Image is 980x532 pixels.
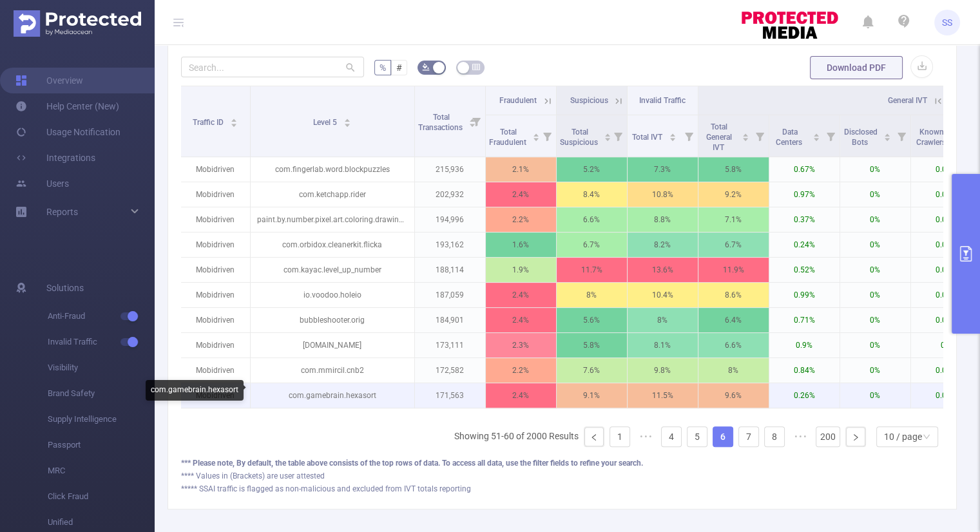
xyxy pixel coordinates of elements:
[344,122,351,126] i: icon: caret-down
[840,258,910,282] p: 0%
[251,283,414,307] p: io.voodoo.holeio
[180,157,250,182] p: Mobidriven
[181,470,943,482] div: **** Values in (Brackets) are user attested
[687,426,707,447] li: 5
[486,233,556,257] p: 1.6%
[180,283,250,307] p: Mobidriven
[486,157,556,182] p: 2.1%
[742,136,749,140] i: icon: caret-down
[344,117,351,120] i: icon: caret-up
[840,207,910,232] p: 0%
[604,131,611,135] i: icon: caret-up
[628,233,698,257] p: 8.2%
[883,131,890,135] i: icon: caret-up
[14,10,141,37] img: Protected Media
[769,358,840,383] p: 0.84%
[46,207,78,217] span: Reports
[698,182,769,207] p: 9.2%
[499,96,537,105] span: Fraudulent
[415,283,485,307] p: 187,059
[698,233,769,257] p: 6.7%
[687,427,707,446] a: 5
[769,283,840,307] p: 0.99%
[557,182,627,207] p: 8.4%
[669,131,677,135] i: icon: caret-up
[816,427,840,446] a: 200
[810,56,903,79] button: Download PDF
[769,333,840,357] p: 0.9%
[884,427,922,446] div: 10 / page
[628,308,698,332] p: 8%
[840,182,910,207] p: 0%
[840,333,910,357] p: 0%
[181,57,364,77] input: Search...
[604,136,611,140] i: icon: caret-down
[15,68,83,93] a: Overview
[669,131,677,139] div: Sort
[764,426,785,447] li: 8
[840,233,910,257] p: 0%
[840,308,910,332] p: 0%
[698,258,769,282] p: 11.9%
[635,426,656,447] span: •••
[230,117,237,120] i: icon: caret-up
[557,157,627,182] p: 5.2%
[698,283,769,307] p: 8.6%
[751,115,769,157] i: Filter menu
[742,131,749,139] div: Sort
[840,283,910,307] p: 0%
[812,136,820,140] i: icon: caret-down
[533,131,540,135] i: icon: caret-up
[180,258,250,282] p: Mobidriven
[46,275,84,301] span: Solutions
[560,128,600,147] span: Total Suspicious
[557,333,627,357] p: 5.8%
[251,233,414,257] p: com.orbidox.cleanerkit.flicka
[661,426,682,447] li: 4
[557,308,627,332] p: 5.6%
[538,115,556,157] i: Filter menu
[313,118,339,127] span: Level 5
[251,157,414,182] p: com.fingerlab.word.blockpuzzles
[790,426,811,447] span: •••
[942,10,952,35] span: SS
[251,308,414,332] p: bubbleshooter.orig
[883,136,890,140] i: icon: caret-down
[180,207,250,232] p: Mobidriven
[46,199,78,225] a: Reports
[15,145,95,171] a: Integrations
[628,383,698,408] p: 11.5%
[698,383,769,408] p: 9.6%
[415,182,485,207] p: 202,932
[821,115,840,157] i: Filter menu
[343,117,351,124] div: Sort
[840,358,910,383] p: 0%
[486,358,556,383] p: 2.2%
[769,258,840,282] p: 0.52%
[180,182,250,207] p: Mobidriven
[557,358,627,383] p: 7.6%
[193,118,226,127] span: Traffic ID
[251,182,414,207] p: com.ketchapp.rider
[557,258,627,282] p: 11.7%
[628,157,698,182] p: 7.3%
[486,383,556,408] p: 2.4%
[415,258,485,282] p: 188,114
[486,308,556,332] p: 2.4%
[669,136,677,140] i: icon: caret-down
[181,483,943,495] div: ***** SSAI traffic is flagged as non-malicious and excluded from IVT totals reporting
[396,62,402,73] span: #
[486,258,556,282] p: 1.9%
[590,433,598,441] i: icon: left
[816,426,840,447] li: 200
[48,303,155,329] span: Anti-Fraud
[812,131,820,135] i: icon: caret-up
[415,157,485,182] p: 215,936
[532,131,540,139] div: Sort
[486,207,556,232] p: 2.2%
[584,426,604,447] li: Previous Page
[557,207,627,232] p: 6.6%
[251,207,414,232] p: paint.by.number.pixel.art.coloring.drawing.puzzle
[840,383,910,408] p: 0%
[230,122,237,126] i: icon: caret-down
